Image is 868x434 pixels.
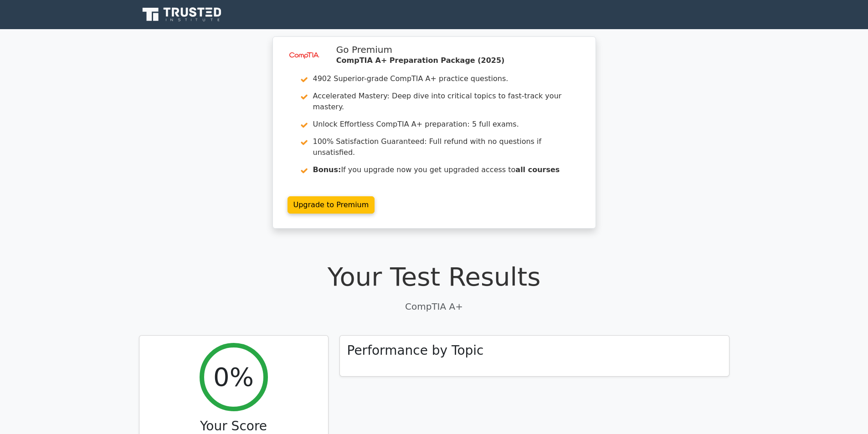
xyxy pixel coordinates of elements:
[147,419,321,434] h3: Your Score
[213,362,254,392] h2: 0%
[347,343,484,358] h3: Performance by Topic
[288,196,375,214] a: Upgrade to Premium
[139,300,729,313] p: CompTIA A+
[139,261,729,292] h1: Your Test Results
